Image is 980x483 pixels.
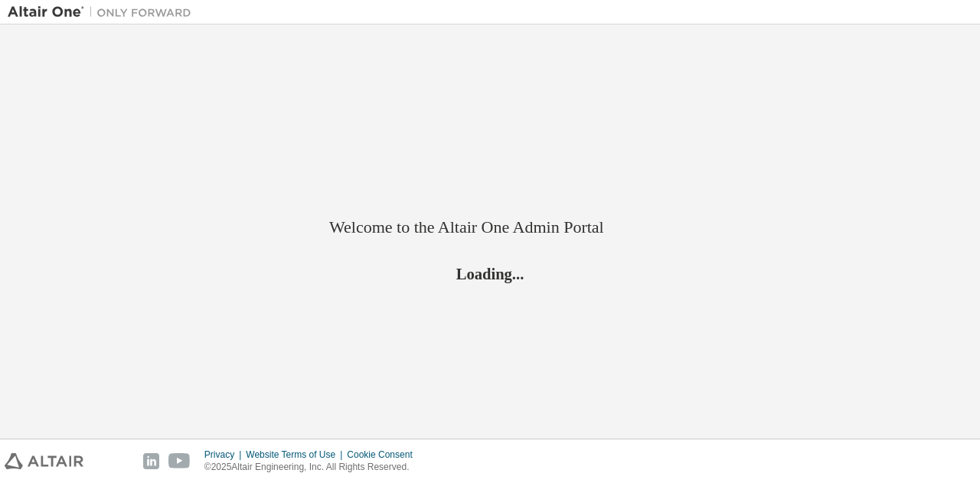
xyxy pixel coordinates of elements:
[8,5,199,20] img: Altair One
[329,263,651,283] h2: Loading...
[168,453,191,469] img: youtube.svg
[347,449,421,461] div: Cookie Consent
[143,453,159,469] img: linkedin.svg
[204,461,422,474] p: © 2025 Altair Engineering, Inc. All Rights Reserved.
[329,217,651,238] h2: Welcome to the Altair One Admin Portal
[204,449,246,461] div: Privacy
[246,449,347,461] div: Website Terms of Use
[5,453,83,469] img: altair_logo.svg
